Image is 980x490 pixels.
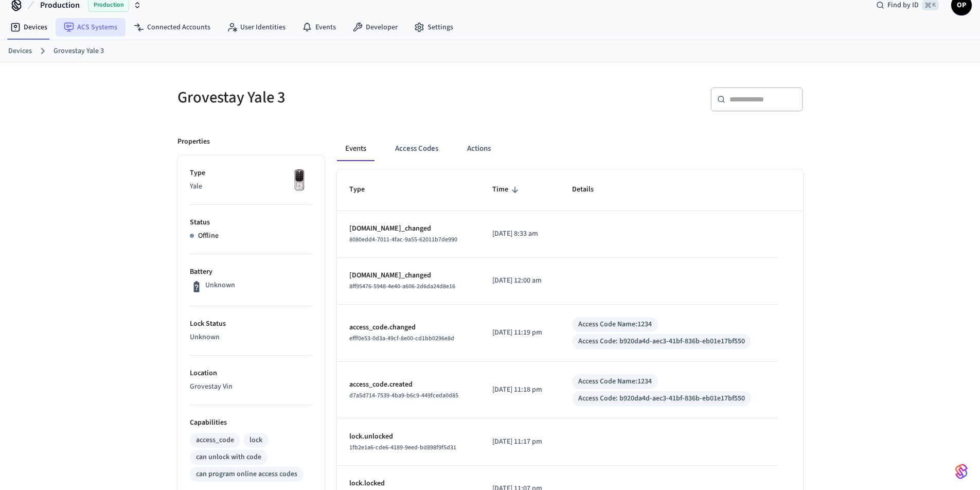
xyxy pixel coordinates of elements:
[349,282,455,291] span: 8ff95476-5948-4e40-a606-2d6da24d8e16
[349,322,468,333] p: access_code.changed
[349,334,454,343] span: efff0e53-0d3a-49cf-8e00-cd1bb0296e8d
[190,417,312,428] p: Capabilities
[177,136,210,147] p: Properties
[387,136,447,161] button: Access Codes
[196,435,234,446] div: access_code
[190,332,312,343] p: Unknown
[56,18,126,37] a: ACS Systems
[250,435,262,446] div: lock
[578,336,745,347] div: Access Code: b920da4d-aec3-41bf-836b-eb01e17bf550
[337,136,803,161] div: ant example
[406,18,461,37] a: Settings
[492,229,547,239] p: [DATE] 8:33 am
[177,87,484,108] h5: Grovestay Yale 3
[349,223,468,234] p: [DOMAIN_NAME]_changed
[198,231,219,241] p: Offline
[287,168,312,194] img: Yale Assure Touchscreen Wifi Smart Lock, Satin Nickel, Front
[349,431,468,442] p: lock.unlocked
[492,327,547,338] p: [DATE] 11:19 pm
[190,368,312,379] p: Location
[54,46,104,57] a: Grovestay Yale 3
[219,18,294,37] a: User Identities
[955,463,968,480] img: SeamLogoGradient.69752ec5.svg
[349,478,468,489] p: lock.locked
[578,376,652,387] div: Access Code Name: 1234
[2,18,56,37] a: Devices
[349,443,456,452] span: 1fb2e1a6-cde6-4189-9eed-bd898f9f5d31
[459,136,499,161] button: Actions
[492,275,547,286] p: [DATE] 12:00 am
[190,319,312,329] p: Lock Status
[344,18,406,37] a: Developer
[190,181,312,192] p: Yale
[349,379,468,390] p: access_code.created
[126,18,219,37] a: Connected Accounts
[349,391,458,400] span: d7a5d714-7539-4ba9-b6c9-449fceda0d85
[196,452,261,463] div: can unlock with code
[294,18,344,37] a: Events
[492,384,547,395] p: [DATE] 11:18 pm
[196,469,297,480] div: can program online access codes
[8,46,32,57] a: Devices
[190,168,312,179] p: Type
[578,393,745,404] div: Access Code: b920da4d-aec3-41bf-836b-eb01e17bf550
[190,217,312,228] p: Status
[492,436,547,447] p: [DATE] 11:17 pm
[205,280,235,291] p: Unknown
[572,182,607,198] span: Details
[578,319,652,330] div: Access Code Name: 1234
[337,136,375,161] button: Events
[349,270,468,281] p: [DOMAIN_NAME]_changed
[190,267,312,277] p: Battery
[349,235,457,244] span: 8080edd4-7011-4fac-9a55-62011b7de990
[492,182,522,198] span: Time
[190,381,312,392] p: Grovestay Vin
[349,182,378,198] span: Type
